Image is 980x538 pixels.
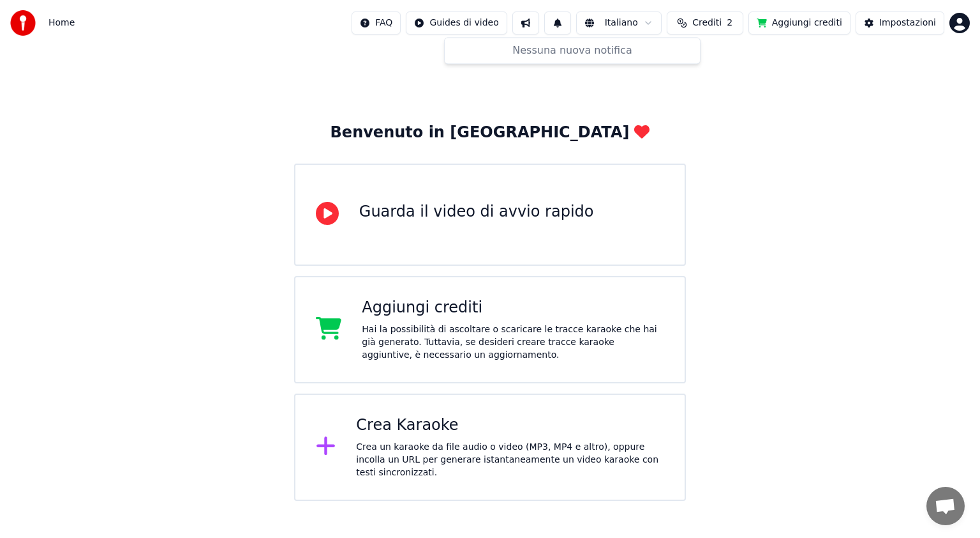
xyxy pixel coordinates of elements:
[10,10,36,36] img: youka
[362,298,664,318] div: Aggiungi crediti
[356,441,664,479] div: Crea un karaoke da file audio o video (MP3, MP4 e altro), oppure incolla un URL per generare ista...
[856,12,944,35] button: Impostazioni
[667,12,743,35] button: Crediti2
[48,17,75,29] span: Home
[406,12,507,35] button: Guides di video
[48,17,75,29] nav: breadcrumb
[362,323,664,362] div: Hai la possibilità di ascoltare o scaricare le tracce karaoke che hai già generato. Tuttavia, se ...
[926,487,965,525] div: Aprire la chat
[692,17,722,29] span: Crediti
[330,123,650,143] div: Benvenuto in [GEOGRAPHIC_DATA]
[356,415,664,436] div: Crea Karaoke
[879,17,936,29] div: Impostazioni
[727,17,732,29] span: 2
[748,12,850,35] button: Aggiungi crediti
[450,43,695,58] div: Nessuna nuova notifica
[359,202,594,222] div: Guarda il video di avvio rapido
[352,12,401,35] button: FAQ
